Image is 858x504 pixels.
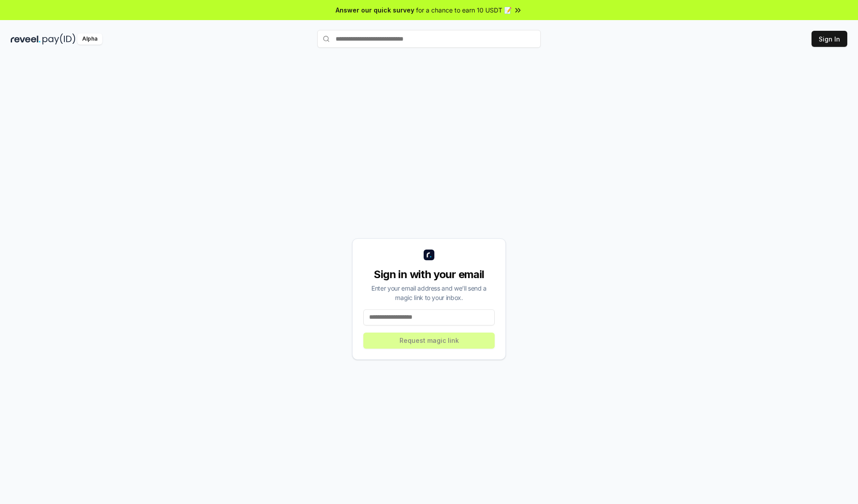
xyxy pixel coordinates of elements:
div: Sign in with your email [363,267,495,282]
img: logo_small [424,250,434,260]
span: Answer our quick survey [336,5,414,15]
button: Sign In [812,31,847,47]
div: Enter your email address and we’ll send a magic link to your inbox. [363,283,495,302]
img: pay_id [42,33,76,45]
div: Alpha [77,33,102,45]
span: for a chance to earn 10 USDT 📝 [416,5,512,15]
img: reveel_dark [11,33,41,45]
